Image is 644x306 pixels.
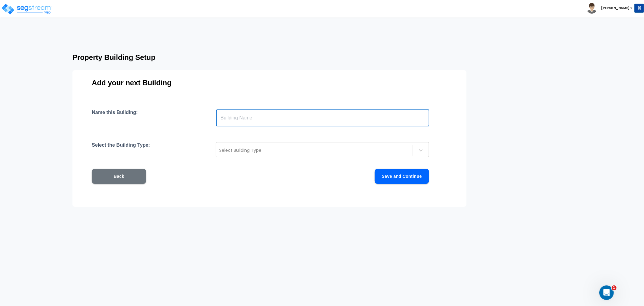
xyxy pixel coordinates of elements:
[601,6,630,10] b: [PERSON_NAME]
[92,142,150,157] h4: Select the Building Type:
[92,169,146,184] button: Back
[1,3,52,15] img: logo_pro_r.png
[92,79,447,87] h3: Add your next Building
[92,109,138,126] h4: Name this Building:
[216,109,429,126] input: Building Name
[599,285,614,300] iframe: Intercom live chat
[375,169,429,184] button: Save and Continue
[587,3,597,14] img: avatar.png
[612,285,617,290] span: 1
[72,53,510,62] h3: Property Building Setup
